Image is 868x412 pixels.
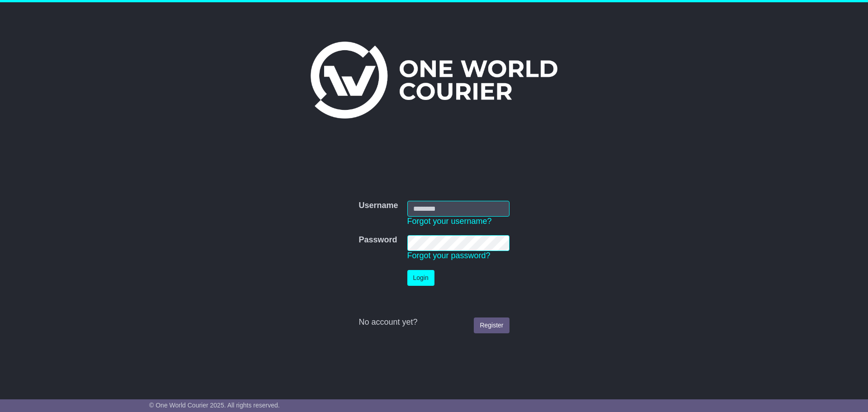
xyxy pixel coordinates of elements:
div: No account yet? [359,317,509,327]
span: © One World Courier 2025. All rights reserved. [149,402,280,409]
button: Login [407,270,434,286]
a: Register [474,317,509,333]
a: Forgot your username? [407,217,492,226]
label: Password [359,235,397,245]
a: Forgot your password? [407,251,491,260]
img: One World [311,42,557,118]
label: Username [359,201,398,211]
